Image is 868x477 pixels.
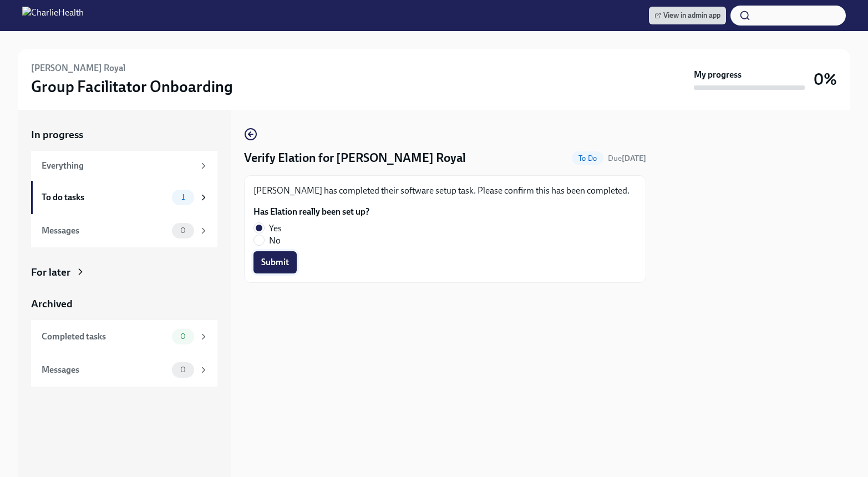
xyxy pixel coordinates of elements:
span: Submit [261,257,289,268]
a: To do tasks1 [31,181,217,214]
span: Yes [269,222,282,235]
strong: My progress [694,69,742,81]
h3: 0% [814,69,837,89]
a: Archived [31,297,217,311]
h3: Group Facilitator Onboarding [31,77,233,97]
button: Submit [253,251,297,273]
h6: [PERSON_NAME] Royal [31,62,125,74]
span: View in admin app [654,10,720,21]
p: [PERSON_NAME] has completed their software setup task. Please confirm this has been completed. [253,185,637,197]
a: Everything [31,151,217,181]
label: Has Elation really been set up? [253,206,369,218]
span: Due [608,154,646,163]
span: 1 [175,193,191,201]
div: Messages [42,225,167,237]
a: In progress [31,128,217,142]
div: Completed tasks [42,331,167,343]
span: 0 [174,226,192,235]
strong: [DATE] [622,154,646,163]
div: Everything [42,160,194,172]
span: 0 [174,366,192,374]
div: For later [31,265,70,280]
span: September 7th, 2025 10:00 [608,153,646,164]
span: No [269,235,281,247]
div: To do tasks [42,191,167,204]
div: Messages [42,364,167,376]
h4: Verify Elation for [PERSON_NAME] Royal [244,150,466,166]
span: To Do [572,154,603,163]
a: Completed tasks0 [31,320,217,353]
a: Messages0 [31,353,217,387]
span: 0 [174,332,192,341]
img: CharlieHealth [22,7,84,24]
a: View in admin app [649,7,726,24]
a: Messages0 [31,214,217,247]
a: For later [31,265,217,280]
